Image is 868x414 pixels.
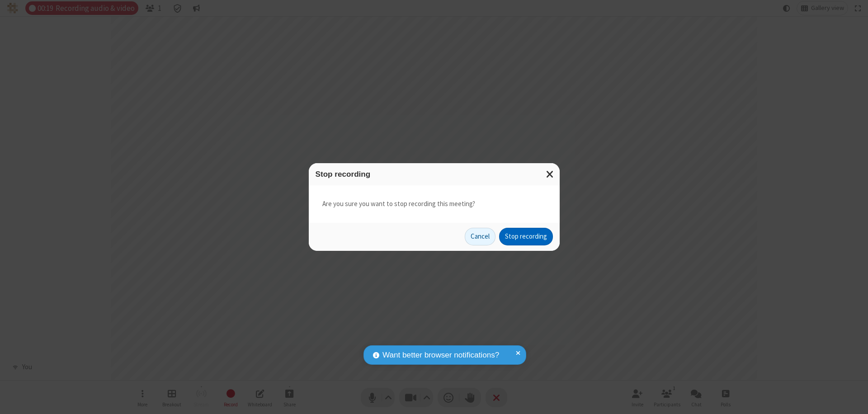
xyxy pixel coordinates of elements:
div: Are you sure you want to stop recording this meeting? [309,185,560,223]
button: Cancel [465,228,495,246]
button: Close modal [541,163,560,185]
h3: Stop recording [316,170,553,179]
span: Want better browser notifications? [382,349,499,361]
button: Stop recording [499,228,553,246]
